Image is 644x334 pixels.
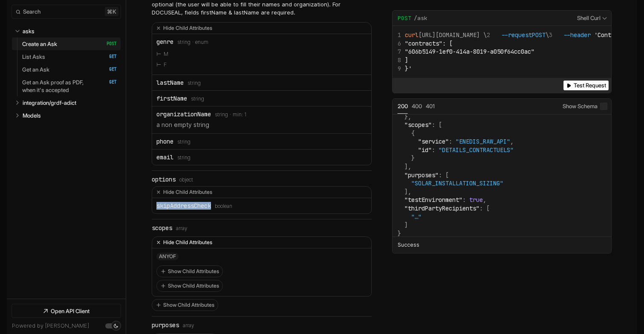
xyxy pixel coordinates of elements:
div: purposes [152,322,179,328]
span: "testEnvironment" [404,196,462,204]
a: Powered by [PERSON_NAME] [12,322,89,329]
span: GET [100,79,117,85]
span: , [408,113,411,121]
p: integration/grdf-adict [23,99,76,107]
kbd: ⌘ k [105,7,118,16]
span: --header [563,32,591,39]
div: Set light mode [113,323,118,328]
span: "purposes" [404,171,439,179]
div: organizationName [156,111,211,118]
span: : [479,204,483,212]
span: string [188,80,201,86]
span: array [183,322,194,328]
li: M [156,49,367,60]
button: Test Request [563,81,609,91]
div: Example Responses [392,98,612,253]
span: "contracts": [ [405,40,453,47]
span: } [411,155,415,162]
button: Hide Child Attributes [152,23,371,34]
span: POST [100,41,117,47]
span: [ [486,204,490,212]
span: Test Request [574,83,606,89]
span: Search [23,9,40,15]
span: /ask [414,14,427,22]
span: "606b5149-1ef0-414a-8019-a050f64cc0ac" [405,48,534,56]
span: : [462,196,466,204]
span: : [439,171,442,179]
span: 1 [244,112,247,118]
span: string [215,112,228,118]
p: List Asks [22,53,45,60]
span: ] [405,56,408,64]
nav: Table of contents for Api [7,21,126,299]
span: } [404,113,408,121]
div: skipAddressCheck [156,202,211,209]
span: "DETAILS_CONTRACTUELS" [439,146,514,154]
button: Hide Child Attributes [152,237,371,248]
span: "service" [418,138,449,146]
p: Get an Ask proof as PDF, when it's accepted [22,78,98,94]
p: Get an Ask [22,66,49,73]
span: --request [501,32,546,39]
span: [ [445,171,449,179]
span: 200 [398,103,408,109]
span: : [432,121,435,129]
span: ] [404,188,408,196]
span: enum [195,39,208,45]
p: Create an Ask [22,40,57,48]
div: phone [156,138,173,145]
div: options [152,176,176,183]
a: Get an Ask GET [22,63,117,76]
span: ] [404,163,408,170]
button: Show Child Attributes [157,266,222,277]
span: , [510,138,514,146]
span: , [408,188,411,196]
a: Create an Ask POST [22,37,117,50]
div: anyOf [156,253,179,260]
a: List Asks GET [22,50,117,63]
span: true [469,196,483,204]
div: genre [156,38,173,45]
a: asks [23,25,117,37]
div: email [156,154,173,161]
span: string [177,139,191,145]
p: Models [23,112,41,119]
span: , [408,163,411,170]
span: string [177,155,191,161]
span: { [411,130,415,137]
span: GET [100,66,117,72]
span: : [432,146,435,154]
a: Models [23,109,117,122]
span: : [449,138,452,146]
span: GET [100,54,117,60]
span: array [176,225,187,231]
span: "scopes" [404,121,432,129]
span: "…" [411,213,422,221]
span: , [483,196,486,204]
span: 401 [426,103,435,109]
a: Get an Ask proof as PDF, when it's accepted GET [22,76,117,96]
span: object [179,177,193,183]
a: Open API Client [12,304,121,317]
span: string [191,96,204,102]
span: [URL][DOMAIN_NAME] \ [398,32,487,39]
label: Show Schema [563,99,607,114]
span: 400 [412,103,422,109]
div: scopes [152,225,172,231]
p: Success [398,241,419,249]
div: lastName [156,79,184,86]
div: firstName [156,95,187,102]
div: min: [233,112,244,118]
span: [ [439,121,442,129]
button: Show Child Attributes [152,299,218,311]
li: F [156,59,367,70]
span: boolean [215,203,232,209]
p: a non empty string [156,120,367,129]
span: "id" [418,146,432,154]
span: "ENEDIS_RAW_API" [456,138,510,146]
p: asks [23,27,35,35]
span: POST [398,14,411,22]
span: } [398,230,401,237]
span: }' [405,65,412,72]
span: string [177,39,191,45]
